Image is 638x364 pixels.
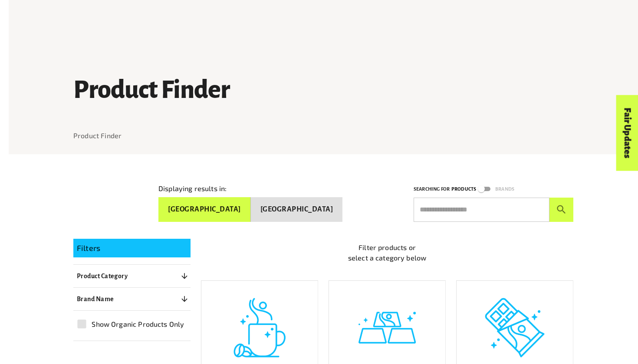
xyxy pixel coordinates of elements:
p: Displaying results in: [158,183,227,194]
p: Searching for [414,185,450,193]
p: Product Category [77,271,128,281]
span: Show Organic Products Only [92,319,184,329]
button: Product Category [73,268,191,284]
button: Brand Name [73,291,191,307]
p: Filters [77,242,187,254]
a: Product Finder [73,131,122,140]
h1: Product Finder [73,76,573,103]
p: Brand Name [77,294,114,304]
p: Brands [495,185,514,193]
button: [GEOGRAPHIC_DATA] [251,197,343,222]
nav: breadcrumb [73,130,573,141]
p: Filter products or select a category below [201,242,573,263]
p: Products [451,185,476,193]
button: [GEOGRAPHIC_DATA] [158,197,251,222]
